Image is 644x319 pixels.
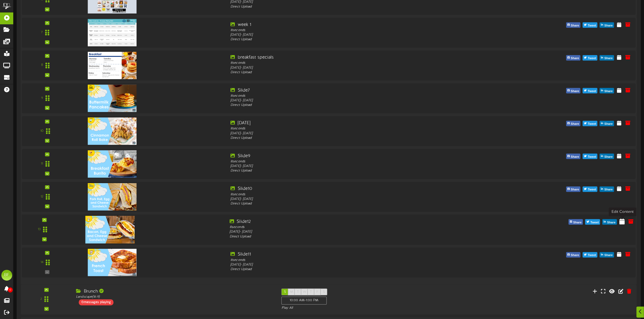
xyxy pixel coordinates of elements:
[76,295,273,299] div: Landscape ( 16:9 )
[587,88,597,94] span: Tweet
[230,131,478,136] div: [DATE] - [DATE]
[230,153,478,159] div: Slide9
[230,192,478,197] div: 8 seconds
[600,252,614,258] button: Share
[41,63,43,68] div: 8
[88,117,136,145] img: 94c263df-e9d2-44a5-9af5-a43e4627a631.jpg
[569,219,583,225] button: Share
[230,219,480,225] div: Slide12
[230,164,478,169] div: [DATE] - [DATE]
[583,22,597,28] button: Tweet
[566,55,580,61] button: Share
[583,55,597,61] button: Tweet
[600,187,614,192] button: Share
[587,55,597,61] span: Tweet
[570,154,580,160] span: Share
[282,306,427,311] div: Play All
[40,129,44,133] div: 10
[606,220,617,226] span: Share
[41,260,43,265] div: 14
[600,55,614,61] button: Share
[230,70,478,75] div: Direct Upload
[583,121,597,126] button: Tweet
[290,290,293,294] span: M
[41,162,43,166] div: 11
[230,136,478,140] div: Direct Upload
[41,194,43,199] div: 12
[79,300,113,305] div: 0 messages playing
[88,85,136,112] img: 1b97993d-a686-4618-afd6-f6a9dab4fdee.jpg
[85,216,134,243] img: f9405cca-12af-4036-9c25-c80717405df8.jpg
[566,88,580,93] button: Share
[566,22,580,28] button: Share
[566,121,580,126] button: Share
[600,154,614,159] button: Share
[88,183,136,210] img: d73df3b0-4f07-4fcb-9d4c-52869878f51c.jpg
[230,98,478,103] div: [DATE] - [DATE]
[323,290,325,294] span: S
[583,88,597,93] button: Tweet
[230,5,478,9] div: Direct Upload
[603,154,614,160] span: Share
[587,154,597,160] span: Tweet
[230,126,478,131] div: 8 seconds
[88,19,136,46] img: 94ebbf09-c40a-4698-9193-6f6821d942b3.jpg
[230,267,478,272] div: Direct Upload
[603,23,614,29] span: Share
[88,249,136,276] img: 4ead90a8-f432-4e13-8869-3d61061b3aef.jpg
[230,33,478,37] div: [DATE] - [DATE]
[603,88,614,94] span: Share
[230,103,478,108] div: Direct Upload
[587,253,597,258] span: Tweet
[572,220,583,226] span: Share
[230,61,478,65] div: 8 seconds
[230,251,478,258] div: Slide11
[570,55,580,61] span: Share
[230,197,478,202] div: [DATE] - [DATE]
[230,263,478,267] div: [DATE] - [DATE]
[603,121,614,127] span: Share
[76,288,273,295] div: Brunch
[230,55,478,61] div: breakfast specials
[583,252,597,258] button: Tweet
[583,187,597,192] button: Tweet
[583,154,597,159] button: Tweet
[230,37,478,42] div: Direct Upload
[600,22,614,28] button: Share
[566,154,580,159] button: Share
[230,202,478,206] div: Direct Upload
[230,159,478,164] div: 8 seconds
[230,230,480,234] div: [DATE] - [DATE]
[297,290,299,294] span: T
[230,65,478,70] div: [DATE] - [DATE]
[600,88,614,93] button: Share
[310,290,312,294] span: T
[602,219,617,225] button: Share
[585,219,600,225] button: Tweet
[41,96,43,100] div: 9
[230,94,478,98] div: 8 seconds
[8,287,13,293] span: 0
[230,169,478,173] div: Direct Upload
[303,290,306,294] span: W
[88,52,136,79] img: fd67a301-0db3-413b-bd99-174e428af8f6.jpg
[230,88,478,94] div: Slide7
[230,225,480,230] div: 8 seconds
[587,121,597,127] span: Tweet
[230,120,478,126] div: [DATE]
[570,121,580,127] span: Share
[589,220,600,226] span: Tweet
[38,227,41,232] div: 13
[570,23,580,29] span: Share
[587,187,597,193] span: Tweet
[88,150,136,178] img: 9b9b4981-544f-4789-8e86-aece94c79d18.jpg
[603,187,614,193] span: Share
[600,121,614,126] button: Share
[284,290,286,294] span: S
[282,297,327,304] div: 10:00 AM - 1:00 PM
[230,258,478,263] div: 8 seconds
[566,252,580,258] button: Share
[570,88,580,94] span: Share
[570,253,580,258] span: Share
[1,270,12,281] div: BF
